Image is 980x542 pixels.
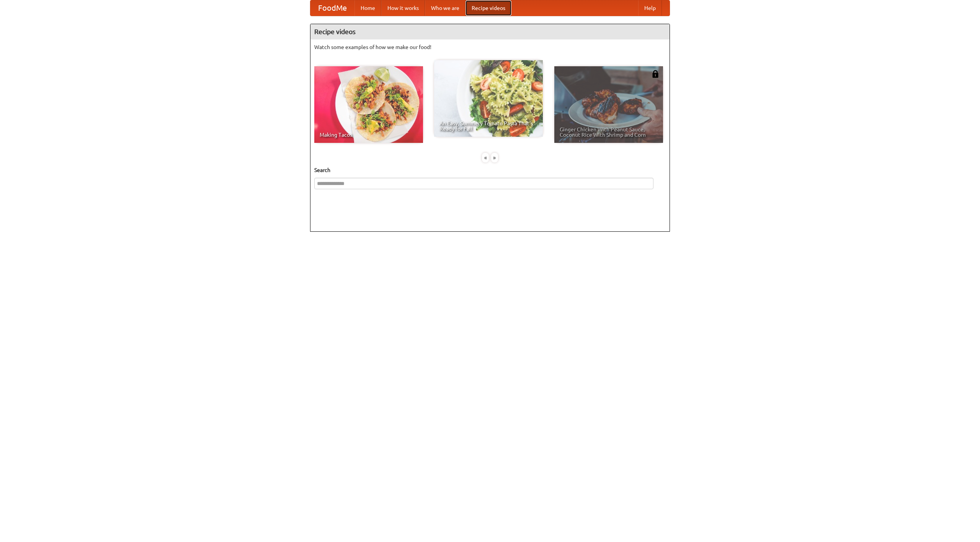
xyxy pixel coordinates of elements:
span: An Easy, Summery Tomato Pasta That's Ready for Fall [439,121,537,131]
a: How it works [381,0,425,16]
a: Recipe videos [465,0,511,16]
a: Who we are [425,0,465,16]
span: Making Tacos [320,132,418,138]
p: Watch some examples of how we make our food! [314,43,666,51]
a: Home [354,0,381,16]
h5: Search [314,166,666,174]
a: Help [638,0,662,16]
a: FoodMe [310,0,354,16]
div: « [482,153,489,162]
a: An Easy, Summery Tomato Pasta That's Ready for Fall [434,60,543,137]
img: 483408.png [652,70,659,78]
a: Making Tacos [314,66,423,143]
div: » [491,153,498,162]
h4: Recipe videos [310,24,670,39]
